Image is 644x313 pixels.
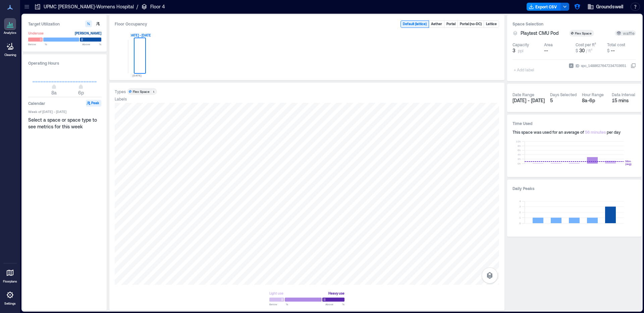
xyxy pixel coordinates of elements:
[78,90,84,96] span: 6p
[28,117,102,130] div: Select a space or space type to see metrics for this week
[607,48,609,53] span: $
[137,3,138,10] p: /
[575,31,593,36] div: Flex Space
[576,62,579,69] span: ID
[569,30,602,37] button: Flex Space
[28,42,47,46] span: Below %
[612,92,635,97] div: Data Interval
[582,97,606,104] div: 8a - 6p
[513,42,529,47] div: Capacity
[518,162,521,165] tspan: 0h
[513,65,537,74] span: + Add label
[2,16,18,37] a: Analytics
[519,222,521,225] tspan: 0
[28,30,44,37] div: Underuse
[516,140,521,143] tspan: 10h
[28,60,101,66] h3: Operating Hours
[429,21,444,27] button: Aether
[521,30,567,37] button: Playtest CMU Pod
[115,96,127,102] div: Labels
[518,48,524,53] span: ppl
[3,279,17,284] p: Floorplans
[4,31,16,35] p: Analytics
[631,63,636,68] button: IDspc_1488627647234703651
[28,20,101,27] h3: Target Utilization
[115,20,395,28] div: Floor Occupancy
[28,100,45,107] h3: Calendar
[586,48,592,53] span: / ft²
[513,129,636,135] div: This space was used for an average of per day
[576,42,596,47] div: Cost per ft²
[325,302,344,306] span: Above %
[2,38,18,59] a: Cleaning
[518,153,521,156] tspan: 4h
[150,3,165,10] p: Floor 4
[269,302,288,306] span: Below %
[401,21,429,27] button: Default (lattice)
[596,3,623,10] span: Groundswell
[527,3,561,11] button: Export CSV
[458,21,484,27] button: Portal (no-DC)
[550,97,577,104] div: 5
[582,92,604,97] div: Hour Range
[518,157,521,161] tspan: 2h
[585,1,625,12] button: Groundswell
[607,42,625,47] div: Total cost
[585,130,606,134] span: 56 minutes
[519,199,521,203] tspan: 4
[1,265,19,286] a: Floorplans
[519,216,521,219] tspan: 1
[579,48,585,53] span: 30
[513,92,534,97] div: Date Range
[518,144,521,147] tspan: 8h
[544,48,548,53] span: --
[521,30,558,37] span: Playtest CMU Pod
[513,98,545,103] span: [DATE] - [DATE]
[513,47,515,54] span: 3
[4,53,16,57] p: Cleaning
[2,287,18,308] a: Settings
[576,48,578,53] span: $
[550,92,577,97] div: Days Selected
[611,48,615,53] span: --
[328,290,344,297] div: Heavy use
[519,205,521,208] tspan: 3
[616,30,635,36] div: waffle
[513,120,636,127] h3: Time Used
[132,74,142,77] text: [DATE]
[269,290,283,297] div: Light use
[612,97,636,104] div: 15 mins
[513,47,541,54] button: 3 ppl
[513,20,636,27] h3: Space Selection
[51,90,57,96] span: 8a
[4,302,16,306] p: Settings
[75,30,101,37] div: [PERSON_NAME]
[518,148,521,152] tspan: 6h
[519,210,521,214] tspan: 2
[484,21,499,27] button: Lattice
[133,89,150,94] div: Flex Space
[82,42,101,46] span: Above %
[28,109,101,114] span: Week of [DATE] - [DATE]
[152,89,156,93] div: 1
[513,185,636,192] h3: Daily Peaks
[580,62,627,69] div: spc_1488627647234703651
[86,100,101,107] button: Peak
[444,21,458,27] button: Portal
[44,3,134,10] p: UPMC [PERSON_NAME]-Womens Hospital
[544,42,553,47] div: Area
[115,89,126,94] div: Types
